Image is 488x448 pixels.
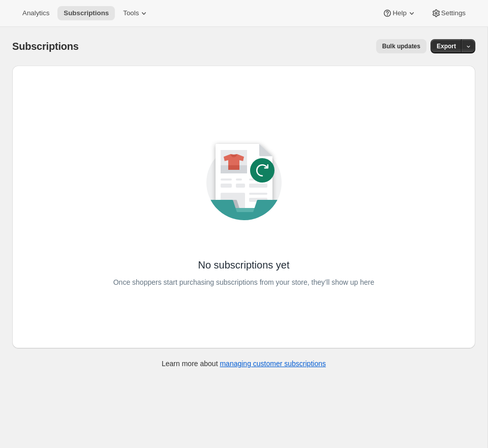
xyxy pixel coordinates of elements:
[425,6,472,20] button: Settings
[437,42,456,50] span: Export
[16,6,55,20] button: Analytics
[382,42,420,50] span: Bulk updates
[392,9,406,17] span: Help
[64,9,109,17] span: Subscriptions
[162,359,326,369] p: Learn more about
[117,6,155,20] button: Tools
[12,41,79,52] span: Subscriptions
[198,258,289,272] p: No subscriptions yet
[441,9,466,17] span: Settings
[22,9,49,17] span: Analytics
[57,6,115,20] button: Subscriptions
[376,6,422,20] button: Help
[123,9,139,17] span: Tools
[113,275,375,289] p: Once shoppers start purchasing subscriptions from your store, they’ll show up here
[431,39,462,53] button: Export
[220,360,326,368] a: managing customer subscriptions
[376,39,426,53] button: Bulk updates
